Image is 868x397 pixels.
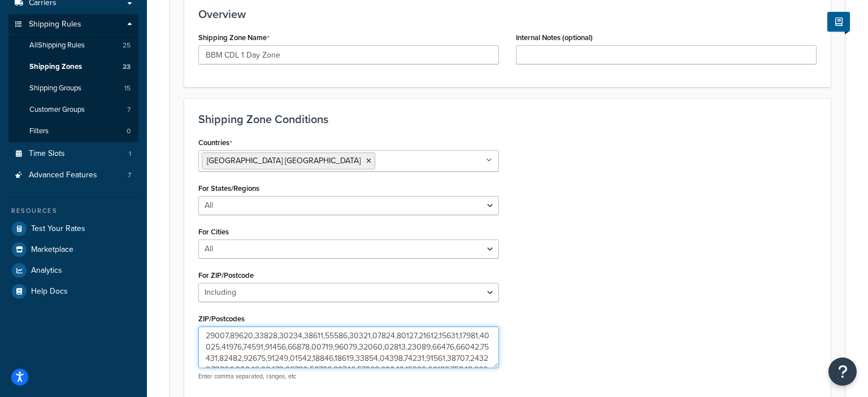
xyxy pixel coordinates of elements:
[8,260,138,281] a: Analytics
[207,155,361,167] span: [GEOGRAPHIC_DATA] [GEOGRAPHIC_DATA]
[8,165,138,186] li: Advanced Features
[198,271,254,280] label: For ZIP/Postcode
[127,105,131,115] span: 7
[198,8,817,20] h3: Overview
[8,99,138,120] li: Customer Groups
[8,56,138,77] a: Shipping Zones23
[198,138,232,147] label: Countries
[29,41,85,50] span: All Shipping Rules
[29,84,81,93] span: Shipping Groups
[8,219,138,239] a: Test Your Rates
[128,171,131,180] span: 7
[123,41,131,50] span: 25
[8,239,138,260] a: Marketplace
[198,33,270,42] label: Shipping Zone Name
[123,62,131,72] span: 23
[8,99,138,120] a: Customer Groups7
[31,287,68,296] span: Help Docs
[8,121,138,142] a: Filters0
[198,326,499,368] textarea: 29007,89620,33828,30234,38611,55586,30321,07824,80127,21612,15631,17981,40025,41976,74591,91456,6...
[198,372,499,381] p: Enter comma separated, ranges, etc
[29,171,97,180] span: Advanced Features
[8,14,138,35] a: Shipping Rules
[198,184,259,193] label: For States/Regions
[198,228,229,236] label: For Cities
[29,149,65,159] span: Time Slots
[129,149,131,159] span: 1
[8,143,138,164] li: Time Slots
[31,245,73,255] span: Marketplace
[8,121,138,142] li: Filters
[198,113,817,125] h3: Shipping Zone Conditions
[29,105,85,115] span: Customer Groups
[29,20,81,29] span: Shipping Rules
[8,143,138,164] a: Time Slots1
[8,14,138,143] li: Shipping Rules
[8,206,138,216] div: Resources
[198,315,245,323] label: ZIP/Postcodes
[8,78,138,99] li: Shipping Groups
[828,357,857,386] button: Open Resource Center
[124,84,131,93] span: 15
[8,281,138,302] a: Help Docs
[31,266,62,276] span: Analytics
[29,62,82,72] span: Shipping Zones
[827,12,850,32] button: Show Help Docs
[8,56,138,77] li: Shipping Zones
[29,126,49,136] span: Filters
[8,165,138,186] a: Advanced Features7
[127,126,131,136] span: 0
[8,78,138,99] a: Shipping Groups15
[8,35,138,56] a: AllShipping Rules25
[516,33,593,42] label: Internal Notes (optional)
[31,224,85,234] span: Test Your Rates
